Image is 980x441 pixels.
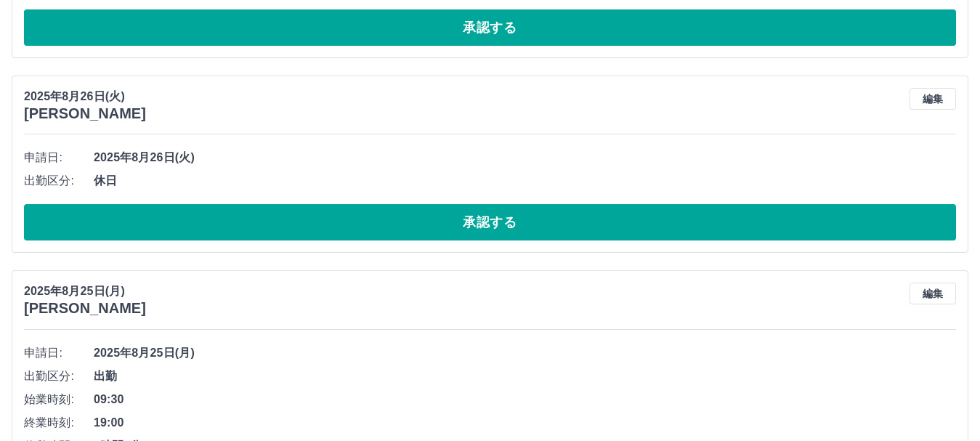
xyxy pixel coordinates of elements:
button: 編集 [910,88,956,110]
span: 申請日: [24,149,94,166]
button: 承認する [24,204,956,240]
span: 申請日: [24,344,94,362]
button: 承認する [24,9,956,46]
span: 出勤 [94,368,956,385]
span: 19:00 [94,414,956,432]
span: 09:30 [94,391,956,408]
span: 2025年8月26日(火) [94,149,956,166]
span: 出勤区分: [24,172,94,190]
span: 出勤区分: [24,368,94,385]
p: 2025年8月25日(月) [24,283,146,300]
span: 始業時刻: [24,391,94,408]
p: 2025年8月26日(火) [24,88,146,105]
button: 編集 [910,283,956,304]
span: 2025年8月25日(月) [94,344,956,362]
h3: [PERSON_NAME] [24,300,146,317]
span: 終業時刻: [24,414,94,432]
span: 休日 [94,172,956,190]
h3: [PERSON_NAME] [24,105,146,122]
